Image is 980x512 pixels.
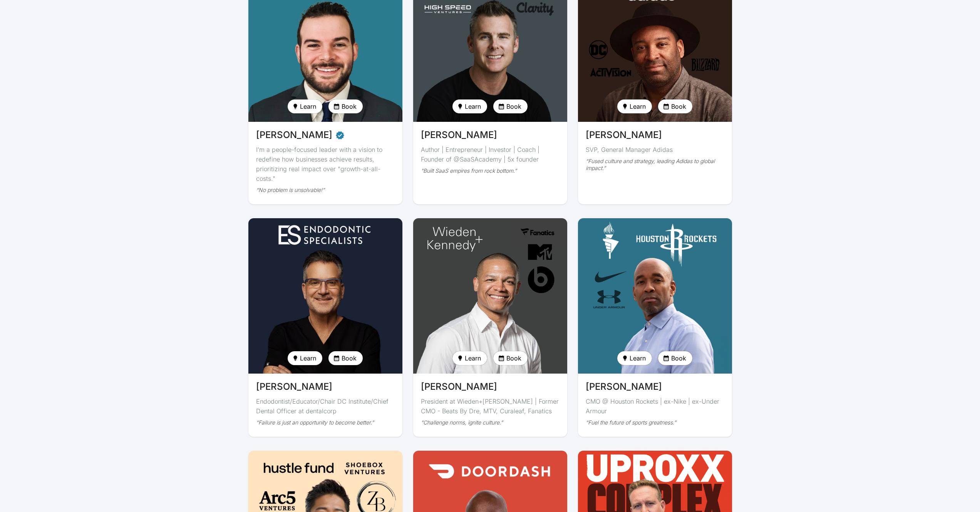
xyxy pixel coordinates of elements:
div: I’m a people-focused leader with a vision to redefine how businesses achieve results, prioritizin... [256,145,395,184]
span: [PERSON_NAME] [586,380,662,394]
button: Learn [288,99,322,113]
span: Verified partner - Zach Beegal [335,128,345,142]
div: CMO @ Houston Rockets | ex-Nike | ex-Under Armour [586,397,724,416]
button: Learn [452,351,487,365]
span: Book [342,102,357,111]
div: “Challenge norms, ignite culture.” [421,419,560,426]
img: avatar of Julian Duncan [578,218,732,374]
img: avatar of Jason White [413,218,567,374]
span: Learn [300,354,316,363]
div: “Built SaaS empires from rock bottom.” [421,167,560,174]
button: Book [328,99,363,113]
div: SVP, General Manager Adidas [586,145,724,155]
button: Book [328,351,363,365]
button: Learn [617,351,652,365]
span: [PERSON_NAME] [256,380,332,394]
button: Book [658,351,692,365]
span: Learn [630,354,646,363]
button: Learn [288,351,322,365]
div: “Fused culture and strategy, leading Adidas to global impact.” [586,158,724,172]
span: Book [671,102,686,111]
img: avatar of Dr. Gary Glassman [246,216,405,376]
span: [PERSON_NAME] [421,128,497,142]
span: [PERSON_NAME] [586,128,662,142]
div: “No problem is unsolvable!” [256,187,395,194]
span: Learn [465,354,481,363]
span: Learn [300,102,316,111]
div: Endodontist/Educator/Chair DC Institute/Chief Dental Officer at dentalcorp [256,397,395,416]
span: Learn [465,102,481,111]
span: Book [506,354,521,363]
button: Learn [617,99,652,113]
span: Book [342,354,357,363]
span: [PERSON_NAME] [256,128,332,142]
div: “Failure is just an opportunity to become better.” [256,419,395,426]
span: Book [506,102,521,111]
span: Book [671,354,686,363]
div: Author | Entrepreneur | Investor | Coach | Founder of @SaaSAcademy | 5x founder [421,145,560,164]
span: [PERSON_NAME] [421,380,497,394]
div: “Fuel the future of sports greatness.” [586,419,724,426]
span: Learn [630,102,646,111]
button: Book [658,99,692,113]
div: President at Wieden+[PERSON_NAME] | Former CMO - Beats By Dre, MTV, Curaleaf, Fanatics [421,397,560,416]
button: Book [493,351,528,365]
button: Learn [452,99,487,113]
button: Book [493,99,528,113]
